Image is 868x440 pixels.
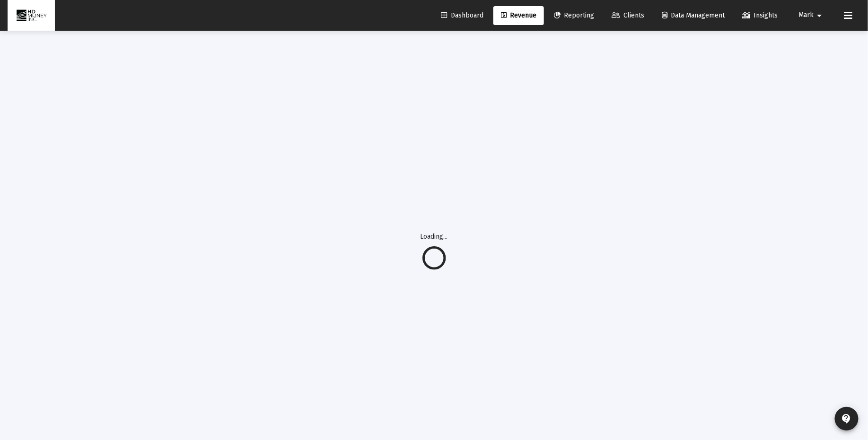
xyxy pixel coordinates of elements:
[493,6,544,25] a: Revenue
[612,11,644,19] span: Clients
[788,6,837,25] button: Mark
[554,11,594,19] span: Reporting
[501,11,536,19] span: Revenue
[604,6,652,25] a: Clients
[546,6,602,25] a: Reporting
[654,6,732,25] a: Data Management
[742,11,778,19] span: Insights
[814,6,825,25] mat-icon: arrow_drop_down
[662,11,725,19] span: Data Management
[433,6,491,25] a: Dashboard
[841,413,852,424] mat-icon: contact_support
[799,11,814,19] span: Mark
[735,6,785,25] a: Insights
[441,11,483,19] span: Dashboard
[15,6,48,25] img: Dashboard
